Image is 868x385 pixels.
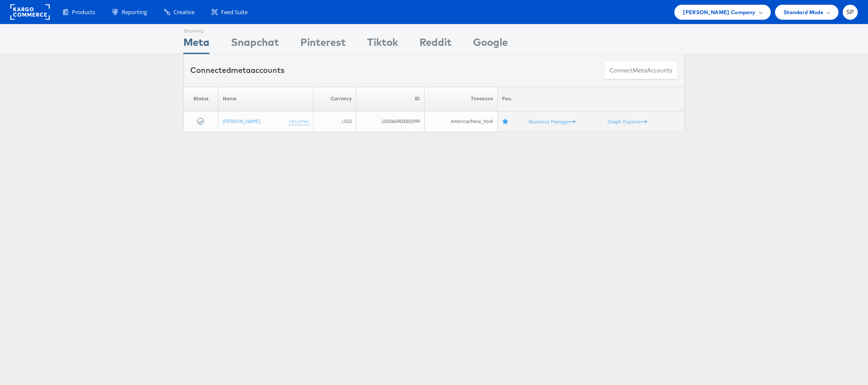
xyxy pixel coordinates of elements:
[183,24,210,35] div: Showing
[122,8,147,16] span: Reporting
[846,9,854,15] span: SP
[683,8,755,17] span: [PERSON_NAME] Company
[221,8,248,16] span: Feed Suite
[608,118,647,124] a: Graph Explorer
[223,117,260,124] a: [PERSON_NAME]
[604,61,678,80] button: ConnectmetaAccounts
[313,87,356,111] th: Currency
[424,111,497,132] td: America/New_York
[190,65,284,76] div: Connected accounts
[300,35,346,54] div: Pinterest
[184,87,218,111] th: Status
[313,111,356,132] td: USD
[424,87,497,111] th: Timezone
[784,8,823,17] span: Standard Mode
[218,87,314,111] th: Name
[231,35,279,54] div: Snapchat
[473,35,508,54] div: Google
[72,8,95,16] span: Products
[419,35,452,54] div: Reddit
[633,66,647,75] span: meta
[367,35,398,54] div: Tiktok
[183,35,210,54] div: Meta
[529,118,575,124] a: Business Manager
[356,111,424,132] td: 100266950083399
[289,117,309,125] a: (rename)
[174,8,195,16] span: Creative
[231,65,251,75] span: meta
[356,87,424,111] th: ID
